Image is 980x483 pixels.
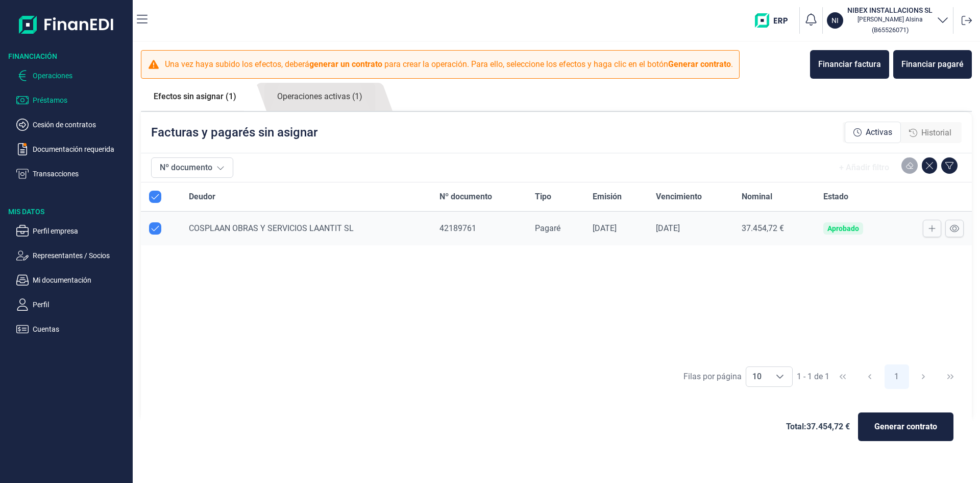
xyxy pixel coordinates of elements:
p: Cesión de contratos [33,119,129,131]
button: Last Page [938,364,963,389]
div: Choose [768,367,792,386]
p: Perfil empresa [33,225,129,237]
span: Pagaré [535,223,560,233]
span: Estado [823,191,848,203]
p: Una vez haya subido los efectos, deberá para crear la operación. Para ello, seleccione los efecto... [165,58,733,71]
div: [DATE] [656,223,726,234]
span: Deudor [189,191,215,203]
button: Next Page [911,364,936,389]
p: Documentación requerida [33,143,129,155]
div: Aprobado [827,224,859,233]
div: Activas [845,122,901,143]
b: Generar contrato [668,59,731,69]
button: Préstamos [16,94,129,106]
button: Operaciones [16,70,129,82]
img: Logo de aplicación [19,8,114,41]
h3: NIBEX INSTALLACIONS SL [847,5,933,15]
span: Nominal [742,191,772,203]
span: 10 [746,367,768,386]
button: Cuentas [16,323,129,335]
button: Documentación requerida [16,143,129,155]
span: Tipo [535,191,551,203]
button: Cesión de contratos [16,119,129,131]
button: Transacciones [16,168,129,180]
p: Transacciones [33,168,129,180]
span: Nº documento [439,191,492,203]
button: Perfil [16,298,129,311]
a: Efectos sin asignar (1) [141,83,249,110]
button: Perfil empresa [16,225,129,237]
span: Vencimiento [656,191,702,203]
a: Operaciones activas (1) [264,83,375,111]
button: Nº documento [151,157,233,178]
span: 42189761 [439,223,476,233]
span: Activas [866,126,892,139]
span: Emisión [593,191,622,203]
p: Perfil [33,298,129,311]
div: All items selected [149,191,161,203]
p: [PERSON_NAME] Alsina [847,15,933,24]
button: Mi documentación [16,274,129,286]
span: 1 - 1 de 1 [797,373,829,381]
p: Operaciones [33,70,129,82]
button: NINIBEX INSTALLACIONS SL[PERSON_NAME] Alsina(B65526071) [827,5,949,36]
div: Financiar factura [818,58,881,71]
small: Copiar cif [872,26,909,34]
span: Historial [921,127,951,139]
span: Generar contrato [874,421,937,433]
button: Previous Page [857,364,882,389]
p: Mi documentación [33,274,129,286]
button: Financiar pagaré [893,50,972,79]
p: Facturas y pagarés sin asignar [151,124,317,141]
button: Page 1 [885,364,909,389]
button: Generar contrato [858,412,953,441]
button: First Page [830,364,855,389]
p: NI [831,15,839,26]
div: Filas por página [683,371,742,383]
b: generar un contrato [309,59,382,69]
div: 37.454,72 € [742,223,806,234]
p: Cuentas [33,323,129,335]
span: Total: 37.454,72 € [786,421,850,433]
p: Préstamos [33,94,129,106]
div: [DATE] [593,223,639,234]
button: Financiar factura [810,50,889,79]
img: erp [755,13,795,28]
p: Representantes / Socios [33,249,129,262]
div: Row Unselected null [149,222,161,235]
div: Historial [901,123,960,143]
div: Financiar pagaré [901,58,964,71]
button: Representantes / Socios [16,249,129,262]
span: COSPLAAN OBRAS Y SERVICIOS LAANTIT SL [189,223,354,233]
